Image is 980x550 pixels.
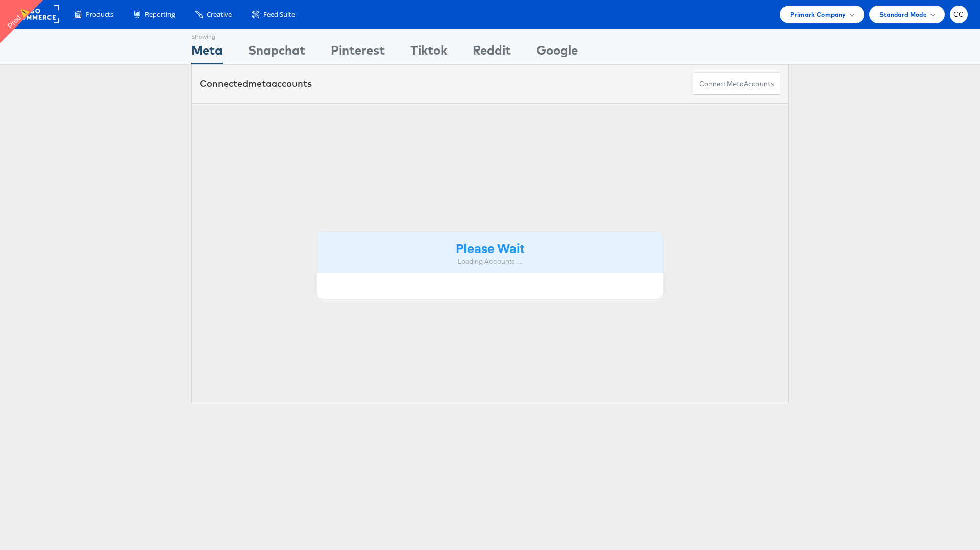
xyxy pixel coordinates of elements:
[536,41,578,64] div: Google
[263,10,295,19] span: Feed Suite
[191,41,223,64] div: Meta
[473,41,511,64] div: Reddit
[248,41,305,64] div: Snapchat
[456,239,524,256] strong: Please Wait
[410,41,447,64] div: Tiktok
[331,41,385,64] div: Pinterest
[86,10,113,19] span: Products
[953,11,964,18] span: CC
[248,78,272,89] span: meta
[790,9,846,20] span: Primark Company
[325,257,655,266] div: Loading Accounts ....
[727,79,744,89] span: meta
[693,72,780,95] button: ConnectmetaAccounts
[207,10,232,19] span: Creative
[200,77,312,90] div: Connected accounts
[145,10,175,19] span: Reporting
[191,29,223,41] div: Showing
[879,9,927,20] span: Standard Mode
